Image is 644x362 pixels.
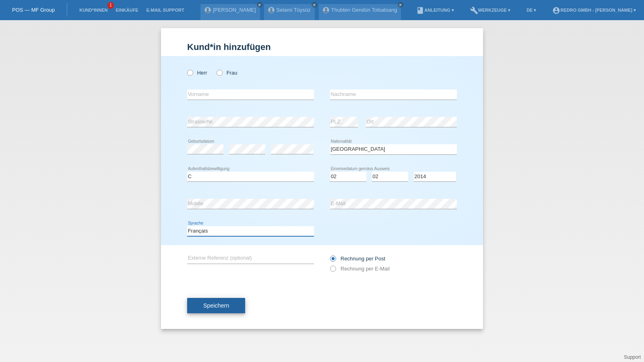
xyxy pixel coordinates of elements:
button: Speichern [187,298,245,313]
a: bookAnleitung ▾ [412,8,458,12]
label: Rechnung per E-Mail [330,266,390,272]
a: buildWerkzeuge ▾ [466,8,515,12]
i: account_circle [552,6,560,15]
a: Kund*innen [75,8,111,12]
h1: Kund*in hinzufügen [187,42,457,52]
label: Frau [217,70,237,76]
input: Herr [187,70,192,75]
a: close [257,2,262,8]
i: build [470,6,478,15]
a: E-Mail Support [142,8,188,12]
label: Herr [187,70,207,76]
a: Einkäufe [111,8,142,12]
a: Selami Tüysüz [277,7,311,13]
a: Support [624,354,641,360]
a: DE ▾ [522,8,540,12]
a: close [398,2,403,8]
label: Rechnung per Post [330,256,385,262]
a: Thubten Gendün Totsatsang [331,7,397,13]
i: close [312,3,316,7]
i: book [416,6,424,15]
i: close [258,3,262,7]
a: account_circleRedro GmbH - [PERSON_NAME] ▾ [548,8,640,12]
span: Speichern [203,302,229,309]
input: Frau [217,70,222,75]
i: close [398,3,402,7]
a: [PERSON_NAME] [213,7,256,13]
a: POS — MF Group [12,7,55,13]
input: Rechnung per Post [330,256,335,266]
a: close [312,2,317,8]
span: 1 [107,2,114,9]
input: Rechnung per E-Mail [330,266,335,276]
